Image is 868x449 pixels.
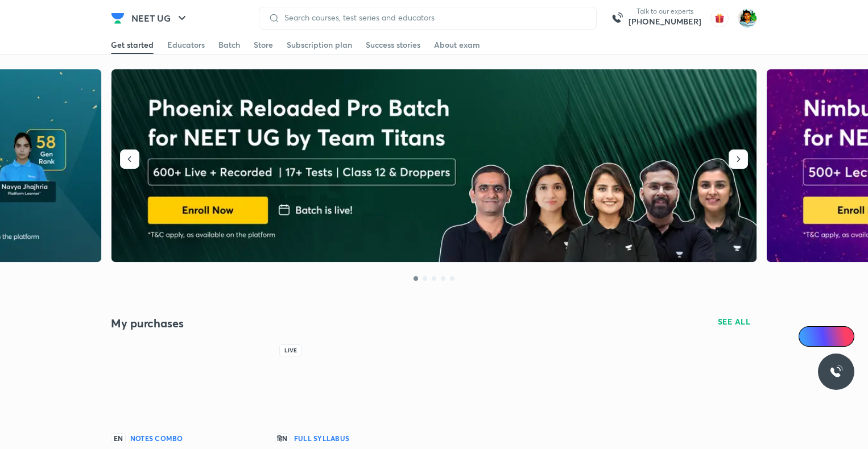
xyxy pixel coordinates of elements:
[130,433,183,443] h6: Notes Combo
[111,316,434,331] h4: My purchases
[738,9,757,28] img: Mehul Ghosh
[275,433,290,443] p: हिN
[434,36,480,54] a: About exam
[111,433,126,443] p: EN
[111,36,154,54] a: Get started
[287,36,352,54] a: Subscription plan
[366,39,420,51] div: Success stories
[287,39,352,51] div: Subscription plan
[434,39,480,51] div: About exam
[218,36,240,54] a: Batch
[125,7,196,30] button: NEET UG
[711,313,758,331] button: SEE ALL
[275,340,429,426] img: Batch Thumbnail
[111,340,266,426] img: Batch Thumbnail
[218,39,240,51] div: Batch
[606,7,629,30] img: call-us
[111,39,154,51] div: Get started
[254,39,273,51] div: Store
[366,36,420,54] a: Success stories
[718,318,751,326] span: SEE ALL
[167,39,205,51] div: Educators
[629,16,701,27] a: [PHONE_NUMBER]
[167,36,205,54] a: Educators
[279,344,302,356] div: Live
[254,36,273,54] a: Store
[829,365,843,379] img: ttu
[799,326,854,347] a: Ai Doubts
[629,7,701,16] p: Talk to our experts
[280,13,587,22] input: Search courses, test series and educators
[805,332,815,341] img: Icon
[817,332,848,341] span: Ai Doubts
[111,11,125,25] img: Company Logo
[710,9,729,27] img: avatar
[294,433,349,443] h6: Full Syllabus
